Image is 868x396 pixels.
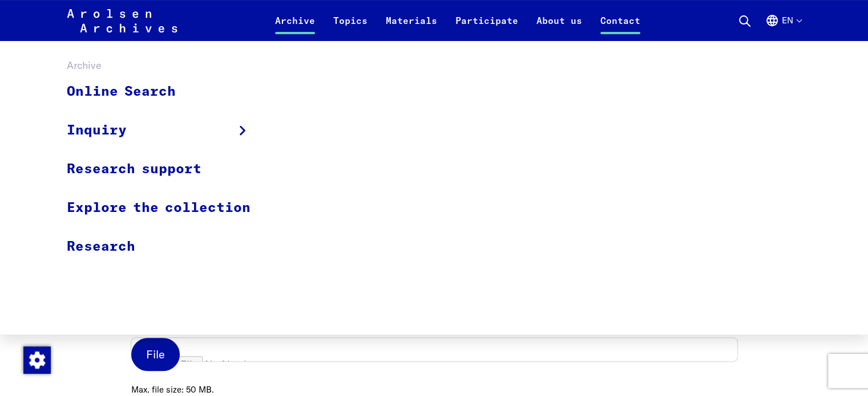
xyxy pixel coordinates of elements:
a: Online Search [67,73,265,111]
a: Explore the collection [67,189,265,227]
a: Inquiry [67,111,265,150]
a: Research [67,227,265,266]
img: Change consent [23,346,51,374]
button: English, language selection [765,14,801,41]
a: Participate [446,14,527,41]
nav: Primary [266,7,649,34]
a: Materials [377,14,446,41]
a: Topics [324,14,377,41]
label: File [131,338,180,371]
a: Archive [266,14,324,41]
ul: Archive [67,73,265,266]
a: About us [527,14,591,41]
a: Contact [591,14,649,41]
a: Research support [67,150,265,189]
div: Change consent [23,346,50,373]
span: Inquiry [67,120,127,141]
